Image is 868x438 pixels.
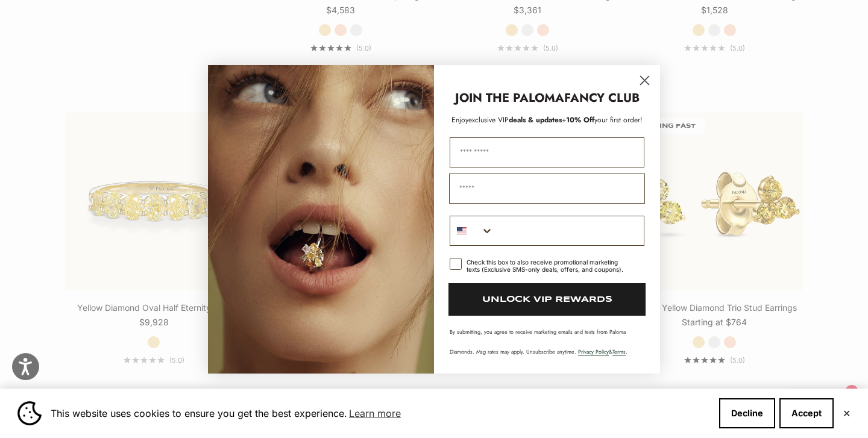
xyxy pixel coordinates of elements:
[208,65,434,374] img: Loading...
[17,401,42,425] img: Cookie banner
[457,226,467,236] img: United States
[566,114,594,125] span: 10% Off
[719,398,775,428] button: Decline
[564,89,640,107] strong: FANCY CLUB
[578,348,609,355] a: Privacy Policy
[450,137,644,167] input: First Name
[448,283,646,316] button: UNLOCK VIP REWARDS
[779,398,834,428] button: Accept
[612,348,626,355] a: Terms
[450,328,644,355] p: By submitting, you agree to receive marketing emails and texts from Paloma Diamonds. Msg rates ma...
[347,404,403,422] a: Learn more
[562,114,643,125] span: + your first order!
[51,404,709,422] span: This website uses cookies to ensure you get the best experience.
[450,216,494,245] button: Search Countries
[449,174,645,204] input: Email
[468,114,562,125] span: deals & updates
[634,70,655,91] button: Close dialog
[578,348,627,355] span: & .
[451,114,468,125] span: Enjoy
[843,410,851,417] button: Close
[455,89,564,107] strong: JOIN THE PALOMA
[468,114,509,125] span: exclusive VIP
[467,258,630,273] div: Check this box to also receive promotional marketing texts (Exclusive SMS-only deals, offers, and...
